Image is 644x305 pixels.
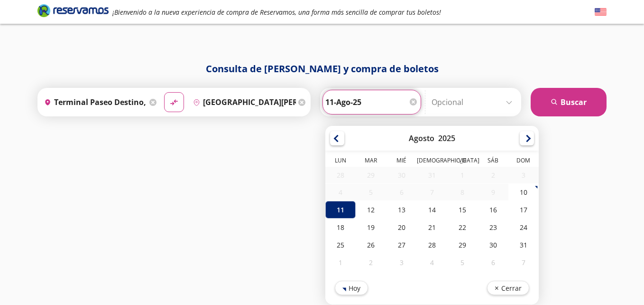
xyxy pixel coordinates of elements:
button: Cerrar [487,281,529,295]
div: 24-Ago-25 [508,219,539,236]
div: 28-Ago-25 [417,236,447,254]
th: Jueves [417,156,447,167]
input: Opcional [432,90,516,114]
i: Brand Logo [37,3,109,18]
div: 05-Sep-25 [447,254,478,271]
div: 29-Jul-25 [356,167,386,183]
div: 25-Ago-25 [325,236,356,254]
h1: Consulta de [PERSON_NAME] y compra de boletos [37,62,607,76]
th: Sábado [478,156,508,167]
input: Buscar Destino [189,90,296,114]
button: Hoy [335,281,368,295]
th: Domingo [508,156,539,167]
div: 2025 [438,133,455,143]
div: 23-Ago-25 [478,219,508,236]
div: 02-Sep-25 [356,254,386,271]
div: 20-Ago-25 [386,219,417,236]
input: Buscar Origen [40,90,147,114]
div: 04-Sep-25 [417,254,447,271]
div: 07-Sep-25 [508,254,539,271]
div: 13-Ago-25 [386,201,417,219]
button: English [595,6,607,18]
div: 12-Ago-25 [356,201,386,219]
button: Buscar [531,88,607,116]
div: 29-Ago-25 [447,236,478,254]
div: 11-Ago-25 [325,201,356,219]
div: 30-Ago-25 [478,236,508,254]
div: 06-Ago-25 [386,184,417,200]
em: ¡Bienvenido a la nueva experiencia de compra de Reservamos, una forma más sencilla de comprar tus... [112,8,441,17]
div: 02-Ago-25 [478,167,508,183]
div: 30-Jul-25 [386,167,417,183]
div: 09-Ago-25 [478,184,508,200]
div: 28-Jul-25 [325,167,356,183]
div: 03-Sep-25 [386,254,417,271]
th: Lunes [325,156,356,167]
div: 01-Ago-25 [447,167,478,183]
div: 07-Ago-25 [417,184,447,200]
th: Viernes [447,156,478,167]
th: Martes [356,156,386,167]
div: 08-Ago-25 [447,184,478,200]
div: 16-Ago-25 [478,201,508,219]
div: 06-Sep-25 [478,254,508,271]
div: 15-Ago-25 [447,201,478,219]
div: 04-Ago-25 [325,184,356,200]
input: Elegir Fecha [325,90,418,114]
div: 17-Ago-25 [508,201,539,219]
th: Miércoles [386,156,417,167]
div: 21-Ago-25 [417,219,447,236]
div: 26-Ago-25 [356,236,386,254]
div: 18-Ago-25 [325,219,356,236]
div: 05-Ago-25 [356,184,386,200]
div: 14-Ago-25 [417,201,447,219]
div: 03-Ago-25 [508,167,539,183]
div: 10-Ago-25 [508,183,539,201]
div: 27-Ago-25 [386,236,417,254]
div: 31-Jul-25 [417,167,447,183]
div: 19-Ago-25 [356,219,386,236]
div: 31-Ago-25 [508,236,539,254]
div: Agosto [409,133,434,143]
div: 22-Ago-25 [447,219,478,236]
div: 01-Sep-25 [325,254,356,271]
a: Brand Logo [37,3,109,20]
